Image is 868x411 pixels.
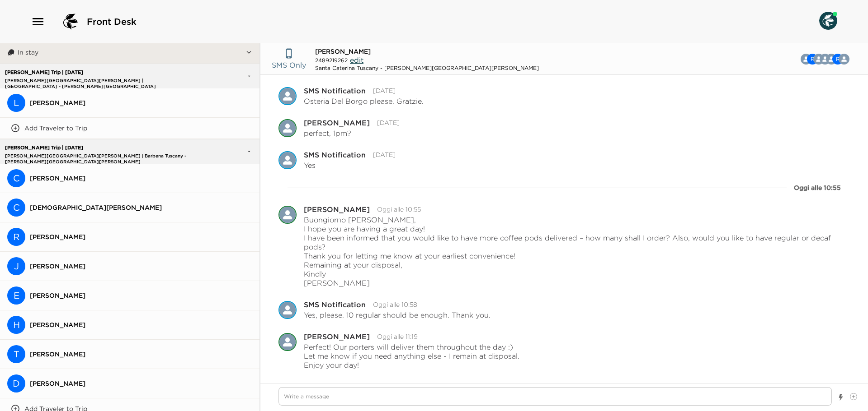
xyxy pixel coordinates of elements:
time: 2025-09-02T08:58:23.225Z [373,300,417,309]
p: Perfect! Our porters will deliver them throughout the day :) Let me know if you need anything els... [304,342,519,369]
p: [PERSON_NAME][GEOGRAPHIC_DATA][PERSON_NAME] | Barbena Tuscany - [PERSON_NAME][GEOGRAPHIC_DATA][PE... [3,153,198,159]
img: S [278,87,297,105]
p: SMS Only [272,60,306,70]
span: [PERSON_NAME] [30,174,252,182]
div: Elizabeth Bailey [7,286,25,305]
span: [PERSON_NAME] [30,291,252,300]
div: Chiara Leoni [278,119,297,137]
span: [PERSON_NAME] [30,321,252,329]
img: C [839,54,849,65]
p: Yes [304,161,316,170]
time: 2023-10-16T13:51:59.934Z [373,151,396,159]
p: Yes, please. 10 regular should be enough. Thank you. [304,310,491,319]
div: Tyler Tarr [7,345,25,363]
div: SMS Notification [304,87,366,94]
div: Christian Haase [7,199,25,217]
div: Cathy Haase [7,169,25,187]
div: Debra Brein [7,374,25,393]
span: [PERSON_NAME] [30,233,252,241]
img: C [278,119,297,137]
div: Arianna Paluffi [278,206,297,224]
span: 2489219262 [315,57,348,64]
div: J [7,257,25,275]
div: H [7,316,25,334]
div: T [7,345,25,363]
button: In stay [15,41,245,64]
p: Osteria Del Borgo please. Gratzie. [304,97,424,106]
p: [PERSON_NAME][GEOGRAPHIC_DATA][PERSON_NAME] | [GEOGRAPHIC_DATA] - [PERSON_NAME][GEOGRAPHIC_DATA][... [3,78,198,83]
div: SMS Notification [304,151,366,158]
p: Buongiorno [PERSON_NAME], I hope you are having a great day! I have been informed that you would ... [304,215,850,287]
div: [PERSON_NAME] [304,333,370,340]
div: Casali di Casole Concierge Team [839,54,849,65]
div: C [7,199,25,217]
div: Arianna Paluffi [278,333,297,351]
div: SMS Notification [278,87,297,105]
p: In stay [18,48,38,56]
div: C [7,169,25,187]
span: [PERSON_NAME] [30,350,252,358]
p: [PERSON_NAME] Trip | [DATE] [3,69,198,75]
span: [DEMOGRAPHIC_DATA][PERSON_NAME] [30,203,252,212]
div: Santa Caterina Tuscany - [PERSON_NAME][GEOGRAPHIC_DATA][PERSON_NAME] [315,65,539,71]
div: [PERSON_NAME] [304,206,370,213]
time: 2023-10-16T13:41:51.334Z [377,119,400,127]
div: R [7,228,25,246]
img: A [278,206,297,224]
div: SMS Notification [304,301,366,308]
div: Larry Haertel [7,94,25,112]
p: [PERSON_NAME] Trip | [DATE] [3,145,198,151]
span: [PERSON_NAME] [315,47,371,55]
div: SMS Notification [278,301,297,319]
div: L [7,94,25,112]
span: edit [350,55,363,65]
div: Heather Dee Frankovich [7,316,25,334]
img: User [819,12,837,30]
span: [PERSON_NAME] [30,99,252,107]
img: S [278,301,297,319]
div: SMS Notification [278,151,297,169]
div: E [7,286,25,305]
textarea: Write a message [278,387,832,406]
div: Oggi alle 10:55 [794,183,841,192]
p: perfect, 1pm? [304,129,351,138]
div: [PERSON_NAME] [304,119,370,126]
p: Add Traveler to Trip [24,124,87,132]
div: D [7,374,25,393]
time: 2025-09-02T08:55:26.982Z [377,205,421,213]
img: S [278,151,297,169]
button: Show templates [838,389,844,405]
div: Jeff Kernochan [7,257,25,275]
button: CRCDBRA [814,50,857,68]
span: [PERSON_NAME] [30,262,252,270]
div: Roland Villapando [7,228,25,246]
img: A [278,333,297,351]
img: logo [60,11,81,32]
span: Front Desk [87,15,137,28]
time: 2023-10-16T13:41:34.515Z [373,87,396,95]
time: 2025-09-02T09:19:20.776Z [377,332,418,341]
span: [PERSON_NAME] [30,379,252,388]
